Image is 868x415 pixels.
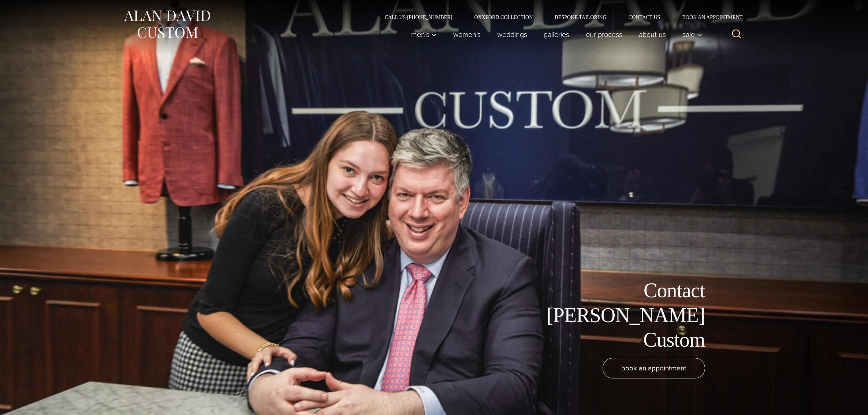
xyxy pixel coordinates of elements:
h1: Contact [PERSON_NAME] Custom [540,278,705,352]
a: Bespoke Tailoring [544,15,617,20]
a: Book an Appointment [671,15,745,20]
span: Sale [682,31,702,38]
span: Men’s [411,31,437,38]
a: About Us [630,27,674,42]
a: Call Us [PHONE_NUMBER] [374,15,463,20]
nav: Primary Navigation [403,27,706,42]
img: Alan David Custom [123,8,211,41]
a: Women’s [445,27,489,42]
nav: Secondary Navigation [374,15,745,20]
a: Contact Us [618,15,671,20]
a: Oxxford Collection [463,15,544,20]
a: Galleries [535,27,577,42]
span: book an appointment [621,363,686,373]
a: book an appointment [603,358,705,378]
a: Our Process [577,27,630,42]
button: View Search Form [728,26,745,43]
a: weddings [489,27,535,42]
